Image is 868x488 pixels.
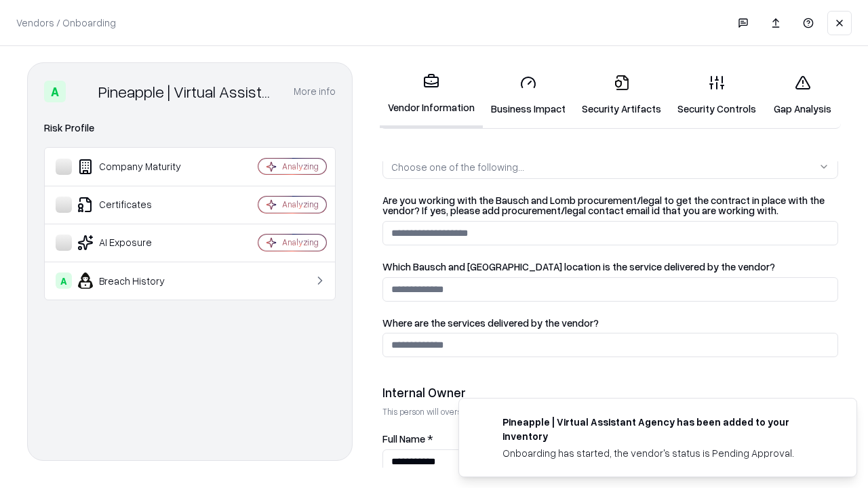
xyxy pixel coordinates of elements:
[475,415,492,431] img: trypineapple.com
[382,195,838,216] label: Are you working with the Bausch and Lomb procurement/legal to get the contract in place with the ...
[382,262,838,272] label: Which Bausch and [GEOGRAPHIC_DATA] location is the service delivered by the vendor?
[56,197,218,213] div: Certificates
[98,81,277,102] div: Pineapple | Virtual Assistant Agency
[382,406,838,418] p: This person will oversee the vendor relationship and coordinate any required assessments or appro...
[391,160,524,174] div: Choose one of the following...
[282,199,319,210] div: Analyzing
[282,237,319,248] div: Analyzing
[380,62,483,128] a: Vendor Information
[56,235,218,251] div: AI Exposure
[382,384,838,401] div: Internal Owner
[382,155,838,179] button: Choose one of the following...
[764,64,841,127] a: Gap Analysis
[44,120,336,136] div: Risk Profile
[56,272,72,289] div: A
[669,64,764,127] a: Security Controls
[502,415,824,443] div: Pineapple | Virtual Assistant Agency has been added to your inventory
[56,159,218,175] div: Company Maturity
[382,318,838,328] label: Where are the services delivered by the vendor?
[483,64,574,127] a: Business Impact
[574,64,669,127] a: Security Artifacts
[16,16,116,30] p: Vendors / Onboarding
[44,81,66,102] div: A
[56,272,218,289] div: Breach History
[294,79,336,104] button: More info
[382,434,838,444] label: Full Name *
[71,81,93,102] img: Pineapple | Virtual Assistant Agency
[282,161,319,172] div: Analyzing
[502,446,824,460] div: Onboarding has started, the vendor's status is Pending Approval.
